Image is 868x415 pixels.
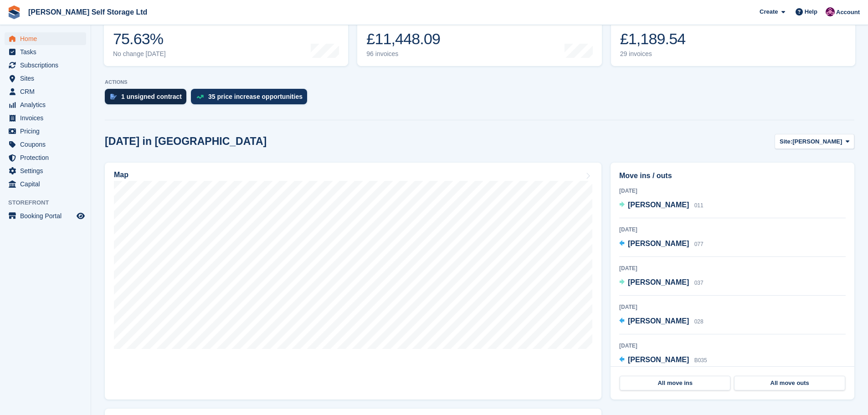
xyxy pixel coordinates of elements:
span: [PERSON_NAME] [628,278,689,286]
span: Booking Portal [20,210,75,222]
span: CRM [20,85,75,98]
span: Help [805,7,817,16]
div: [DATE] [619,264,846,272]
a: Map [105,163,601,400]
a: Month-to-date sales £11,448.09 96 invoices [357,8,601,66]
div: [DATE] [619,303,846,311]
a: menu [5,138,86,151]
a: [PERSON_NAME] 028 [619,316,704,328]
a: [PERSON_NAME] 037 [619,277,704,289]
span: Capital [20,178,75,190]
span: Coupons [20,138,75,151]
span: [PERSON_NAME] [628,240,689,247]
span: Create [760,7,778,16]
span: Tasks [20,46,75,58]
a: menu [5,164,86,177]
a: menu [5,151,86,164]
a: Occupancy 75.63% No change [DATE] [104,8,348,66]
span: Storefront [8,198,91,207]
span: Invoices [20,112,75,124]
div: 35 price increase opportunities [208,93,303,100]
div: £11,448.09 [366,30,440,48]
span: Settings [20,164,75,177]
span: 077 [694,241,704,247]
a: menu [5,98,86,111]
img: Lydia Wild [826,7,835,16]
a: [PERSON_NAME] 077 [619,238,704,250]
a: menu [5,210,86,222]
a: menu [5,112,86,124]
div: 1 unsigned contract [121,93,182,100]
a: menu [5,178,86,190]
h2: Map [114,171,128,179]
span: 028 [694,318,704,325]
a: menu [5,59,86,72]
a: menu [5,72,86,85]
span: Protection [20,151,75,164]
a: 1 unsigned contract [105,89,191,109]
a: [PERSON_NAME] Self Storage Ltd [25,5,151,20]
span: 037 [694,280,704,286]
img: price_increase_opportunities-93ffe204e8149a01c8c9dc8f82e8f89637d9d84a8eef4429ea346261dce0b2c0.svg [196,95,204,99]
div: No change [DATE] [113,50,166,58]
span: Account [836,8,860,17]
div: 96 invoices [366,50,440,58]
img: stora-icon-8386f47178a22dfd0bd8f6a31ec36ba5ce8667c1dd55bd0f319d3a0aa187defe.svg [7,5,21,19]
span: Subscriptions [20,59,75,72]
img: contract_signature_icon-13c848040528278c33f63329250d36e43548de30e8caae1d1a13099fd9432cc5.svg [110,94,117,99]
span: Pricing [20,125,75,138]
span: [PERSON_NAME] [792,137,842,146]
a: All move outs [734,376,845,390]
div: £1,189.54 [620,30,686,48]
div: 75.63% [113,30,166,48]
span: Sites [20,72,75,85]
span: [PERSON_NAME] [628,317,689,325]
span: Home [20,32,75,45]
span: Analytics [20,98,75,111]
a: Preview store [75,210,86,221]
div: 29 invoices [620,50,686,58]
p: ACTIONS [105,79,854,85]
div: [DATE] [619,225,846,234]
h2: [DATE] in [GEOGRAPHIC_DATA] [105,135,267,148]
a: menu [5,46,86,58]
button: Site: [PERSON_NAME] [775,134,854,149]
span: [PERSON_NAME] [628,201,689,209]
a: [PERSON_NAME] 011 [619,200,704,211]
a: All move ins [620,376,730,390]
h2: Move ins / outs [619,170,846,181]
a: 35 price increase opportunities [191,89,312,109]
a: [PERSON_NAME] B035 [619,354,707,366]
div: [DATE] [619,187,846,195]
span: 011 [694,202,704,209]
a: menu [5,85,86,98]
a: menu [5,125,86,138]
span: B035 [694,357,707,364]
span: Site: [780,137,792,146]
div: [DATE] [619,342,846,350]
span: [PERSON_NAME] [628,356,689,364]
a: Awaiting payment £1,189.54 29 invoices [611,8,855,66]
a: menu [5,32,86,45]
